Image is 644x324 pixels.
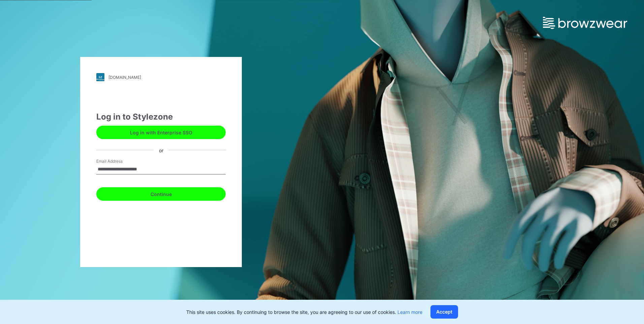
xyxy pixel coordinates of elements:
[96,111,226,123] div: Log in to Stylezone
[96,126,226,139] button: Log in with Enterprise SSO
[96,187,226,201] button: Continue
[154,147,169,154] div: or
[108,75,141,80] div: [DOMAIN_NAME]
[186,309,422,316] p: This site uses cookies. By continuing to browse the site, you are agreeing to our use of cookies.
[543,17,627,29] img: browzwear-logo.e42bd6dac1945053ebaf764b6aa21510.svg
[397,309,422,315] a: Learn more
[96,158,143,164] label: Email Address
[96,73,104,81] img: stylezone-logo.562084cfcfab977791bfbf7441f1a819.svg
[96,73,226,81] a: [DOMAIN_NAME]
[430,305,458,319] button: Accept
